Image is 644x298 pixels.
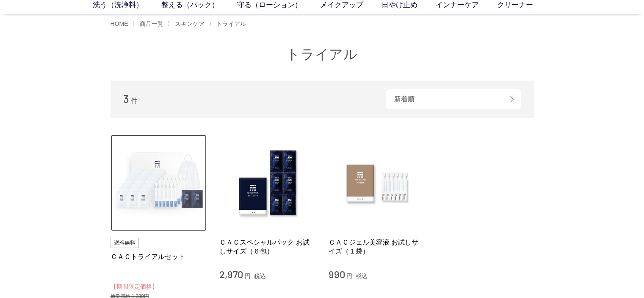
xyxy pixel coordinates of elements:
a: ＣＡＣスペシャルパック お試しサイズ（６包） [219,238,316,256]
a: ＣＡＣジェル美容液 お試しサイズ（１袋） [329,238,425,256]
span: スキンケア [175,20,205,27]
span: 件 [131,97,138,104]
a: ＣＡＣトライアルセット [111,252,207,261]
img: ＣＡＣジェル美容液 お試しサイズ（１袋） [329,135,425,231]
span: 990 [329,268,345,280]
span: トライアル [216,20,246,27]
a: スキンケア [173,20,205,27]
span: 2,970 [219,268,243,280]
img: 送料無料 [111,238,139,248]
span: 円 [245,273,251,279]
img: ＣＡＣスペシャルパック お試しサイズ（６包） [219,135,316,231]
span: 円 [346,273,352,279]
div: 【期間限定価格】 [111,282,207,292]
li: 〉 [132,20,166,28]
h1: トライアル [111,45,534,64]
img: ＣＡＣトライアルセット [111,135,207,231]
a: 商品一覧 [138,20,163,27]
span: 商品一覧 [140,20,163,27]
a: HOME [111,20,128,27]
li: 〉 [167,20,207,28]
span: 3 [123,92,129,105]
a: トライアル [215,20,246,27]
div: 新着順 [386,89,521,109]
li: 〉 [209,20,248,28]
span: 税込 [254,273,266,279]
span: 税込 [356,273,368,279]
